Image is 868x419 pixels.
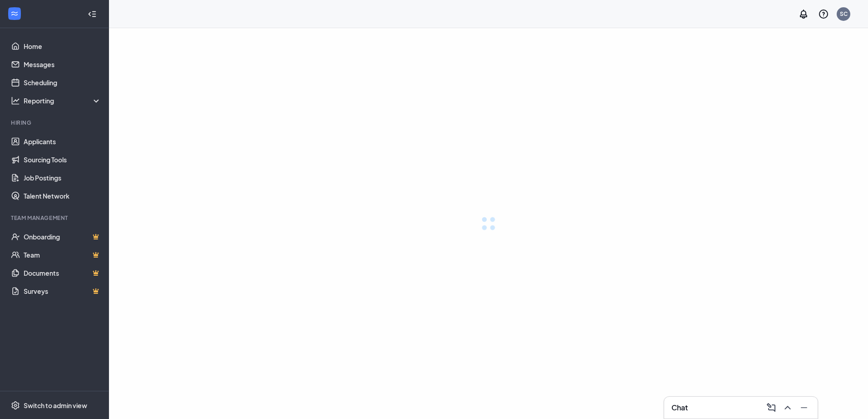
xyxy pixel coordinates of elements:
[11,119,99,127] div: Hiring
[10,9,19,18] svg: WorkstreamLogo
[24,282,101,300] a: SurveysCrown
[24,187,101,205] a: Talent Network
[782,402,793,413] svg: ChevronUp
[763,400,778,415] button: ComposeMessage
[24,246,101,264] a: TeamCrown
[24,264,101,282] a: DocumentsCrown
[11,401,20,410] svg: Settings
[24,228,101,246] a: OnboardingCrown
[24,73,101,92] a: Scheduling
[671,403,688,413] h3: Chat
[24,169,101,187] a: Job Postings
[24,132,101,151] a: Applicants
[24,151,101,169] a: Sourcing Tools
[24,401,87,410] div: Switch to admin view
[798,9,809,19] svg: Notifications
[766,402,777,413] svg: ComposeMessage
[11,214,99,222] div: Team Management
[24,37,101,55] a: Home
[796,400,810,415] button: Minimize
[24,96,102,105] div: Reporting
[779,400,794,415] button: ChevronUp
[799,402,809,413] svg: Minimize
[88,10,97,19] svg: Collapse
[818,9,829,19] svg: QuestionInfo
[840,10,848,18] div: SC
[24,55,101,73] a: Messages
[11,96,20,105] svg: Analysis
